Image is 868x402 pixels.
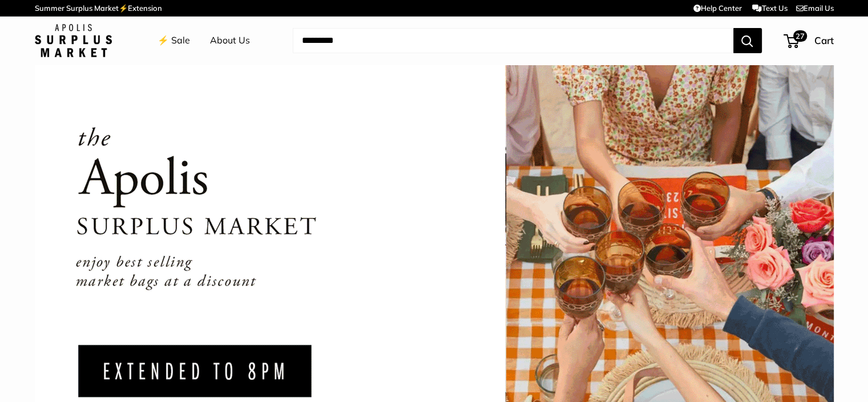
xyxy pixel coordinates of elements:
[796,3,834,13] a: Email Us
[814,34,834,46] span: Cart
[210,32,250,49] a: About Us
[158,32,190,49] a: ⚡️ Sale
[752,3,787,13] a: Text Us
[793,30,806,42] span: 27
[693,3,742,13] a: Help Center
[785,31,834,50] a: 27 Cart
[35,24,112,57] img: Apolis: Surplus Market
[293,28,733,53] input: Search...
[733,28,762,53] button: Search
